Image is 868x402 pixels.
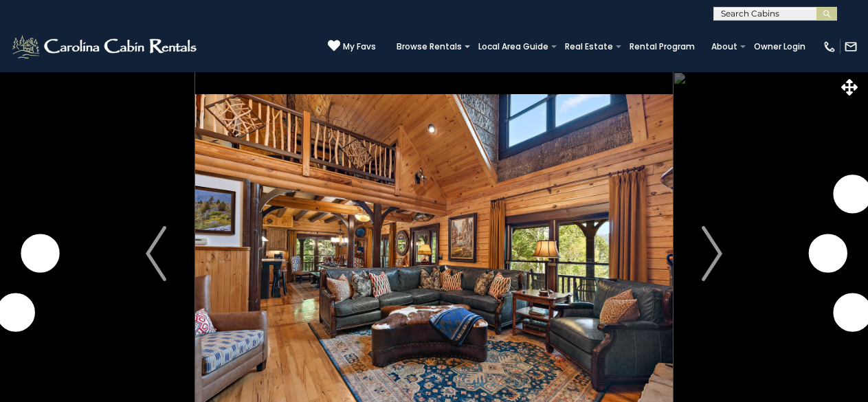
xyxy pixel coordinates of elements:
img: phone-regular-white.png [823,40,836,54]
a: Owner Login [747,37,812,56]
a: Browse Rentals [390,37,469,56]
img: mail-regular-white.png [844,40,858,54]
img: arrow [702,226,722,281]
a: My Favs [328,39,376,54]
span: My Favs [343,41,376,53]
img: White-1-2.png [10,33,201,60]
a: Real Estate [558,37,620,56]
a: Local Area Guide [471,37,555,56]
a: Rental Program [623,37,702,56]
a: About [704,37,744,56]
img: arrow [146,226,166,281]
